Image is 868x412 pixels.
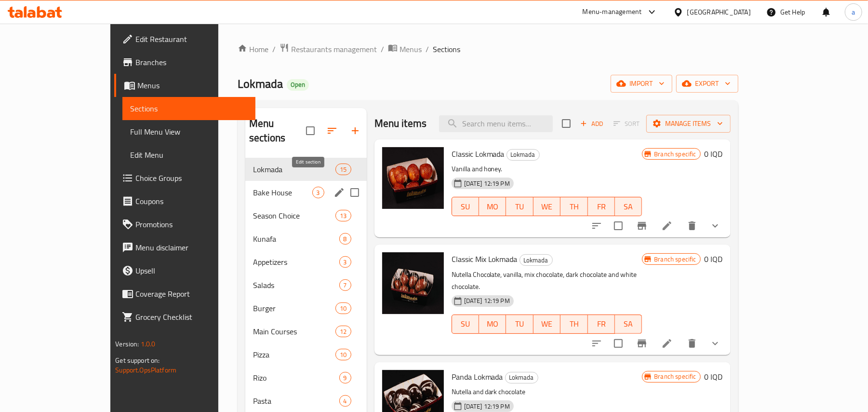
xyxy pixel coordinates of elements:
a: Edit menu item [661,338,673,349]
button: WE [534,315,561,334]
button: SU [452,315,479,334]
div: items [339,372,351,384]
span: Pizza [253,349,335,360]
nav: breadcrumb [238,43,738,55]
div: Salads7 [245,274,367,297]
span: Choice Groups [135,172,248,184]
span: Edit Menu [130,149,248,161]
span: Select section first [607,116,646,131]
span: Get support on: [115,354,160,367]
span: Select section [556,113,576,134]
button: SA [615,315,642,334]
button: MO [479,197,506,216]
p: Vanilla and honey. [452,163,642,175]
button: Add section [344,119,367,142]
a: Full Menu View [122,120,255,143]
span: Manage items [654,118,723,130]
span: Version: [115,338,139,350]
button: FR [588,197,615,216]
a: Edit Menu [122,143,255,166]
div: Rizo9 [245,366,367,389]
img: Classic Lokmada [382,147,444,209]
input: search [439,115,553,132]
span: 8 [340,234,351,244]
span: SU [456,200,475,214]
li: / [272,43,276,55]
span: 15 [336,165,350,174]
div: Main Courses [253,326,335,337]
span: Promotions [135,219,248,230]
a: Support.OpsPlatform [115,364,176,376]
span: TH [564,317,584,331]
button: Branch-specific-item [630,214,654,237]
span: Add [579,118,605,129]
button: show more [704,332,727,355]
span: Season Choice [253,210,335,221]
span: Lokmada [506,372,538,383]
span: Panda Lokmada [452,370,503,384]
h6: 0 IQD [705,147,723,161]
div: Open [287,79,309,91]
span: Rizo [253,372,339,384]
a: Menu disclaimer [114,236,255,259]
img: Classic Mix Lokmada [382,252,444,314]
span: Kunafa [253,233,339,245]
a: Edit menu item [661,220,673,232]
button: WE [534,197,561,216]
button: Branch-specific-item [630,332,654,355]
span: Menu disclaimer [135,242,248,253]
button: TH [561,197,588,216]
div: Appetizers3 [245,250,367,274]
li: / [426,43,429,55]
span: Select to update [608,333,628,354]
span: TU [510,200,529,214]
span: import [618,78,665,90]
div: Burger [253,302,335,314]
span: 7 [340,281,351,290]
button: TH [561,315,588,334]
span: Full Menu View [130,126,248,137]
a: Grocery Checklist [114,305,255,329]
span: WE [537,200,557,214]
a: Branches [114,51,255,74]
button: TU [506,197,533,216]
span: Lokmada [253,164,335,175]
div: Kunafa8 [245,227,367,250]
button: delete [681,214,704,237]
svg: Show Choices [709,220,721,232]
a: Restaurants management [280,43,377,55]
li: / [381,43,384,55]
p: Nutella Chocolate, vanilla, mix chocolate, dark chocolate and white chocolate. [452,269,642,293]
span: TH [564,200,584,214]
span: Menus [400,43,422,55]
span: Sections [433,43,460,55]
h2: Menu sections [249,116,306,145]
span: Lokmada [520,255,552,266]
span: Coupons [135,195,248,207]
span: Add item [576,116,607,131]
span: export [684,78,731,90]
a: Coupons [114,190,255,213]
span: Classic Mix Lokmada [452,252,518,266]
div: items [339,395,351,407]
div: Lokmada [505,372,538,384]
a: Sections [122,97,255,120]
a: Upsell [114,259,255,282]
span: Salads [253,279,339,291]
button: show more [704,214,727,237]
span: Upsell [135,265,248,276]
span: Branch specific [650,150,700,159]
h6: 0 IQD [705,370,723,384]
span: Select to update [608,216,628,236]
span: TU [510,317,529,331]
div: items [335,210,351,221]
button: SA [615,197,642,216]
span: Edit Restaurant [135,33,248,45]
span: Bake House [253,187,312,198]
span: WE [537,317,557,331]
a: Coverage Report [114,282,255,305]
span: SA [619,200,638,214]
span: Branch specific [650,372,700,381]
